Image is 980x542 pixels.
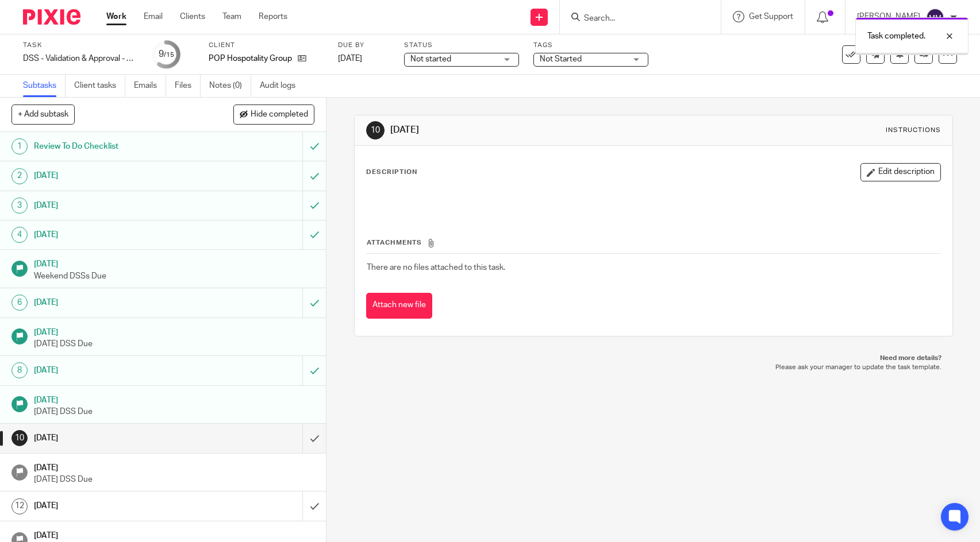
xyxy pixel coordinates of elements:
a: Email [144,11,163,22]
label: Client [209,41,324,50]
h1: [DATE] [34,362,205,379]
div: DSS - Validation &amp; Approval - week 39 [23,53,138,64]
label: Due by [338,41,390,50]
p: Task completed. [867,30,925,42]
h1: Review To Do Checklist [34,138,205,155]
a: Audit logs [260,75,304,97]
h1: [DATE] [34,324,315,338]
span: Hide completed [251,110,308,119]
label: Task [23,41,138,50]
h1: [DATE] [34,429,205,447]
span: Attachments [367,239,422,246]
a: Clients [180,11,205,22]
h1: [DATE] [34,167,205,184]
p: [DATE] DSS Due [34,474,315,485]
h1: [DATE] [34,527,315,541]
div: 1 [11,138,28,154]
div: Instructions [886,126,941,135]
h1: [DATE] [34,497,205,514]
span: Not Started [540,55,582,63]
p: Description [366,168,417,177]
a: Client tasks [74,75,125,97]
h1: [DATE] [34,459,315,474]
div: 2 [11,168,28,184]
div: 8 [11,362,28,378]
div: DSS - Validation & Approval - week 39 [23,53,138,64]
p: Need more details? [366,354,941,363]
a: Files [175,75,201,97]
p: Weekend DSSs Due [34,270,315,282]
h1: [DATE] [34,197,205,214]
img: svg%3E [926,8,944,26]
div: 10 [366,121,385,140]
a: Emails [134,75,166,97]
a: Notes (0) [209,75,251,97]
div: 4 [11,227,28,243]
a: Team [222,11,241,22]
button: Edit description [860,163,941,181]
button: Hide completed [233,104,314,124]
h1: [DATE] [34,226,205,243]
p: [DATE] DSS Due [34,338,315,350]
h1: [DATE] [34,392,315,406]
p: [DATE] DSS Due [34,406,315,417]
span: There are no files attached to this task. [367,264,505,272]
h1: [DATE] [390,124,678,136]
span: [DATE] [338,55,362,63]
h1: [DATE] [34,294,205,311]
p: Please ask your manager to update the task template. [366,363,941,372]
a: Reports [259,11,287,22]
div: 10 [11,430,28,446]
button: + Add subtask [11,104,75,124]
span: Not started [410,55,451,63]
a: Subtasks [23,75,66,97]
div: 6 [11,295,28,311]
a: Work [106,11,126,22]
div: 12 [11,498,28,514]
button: Attach new file [366,293,432,319]
div: 9 [159,48,174,61]
p: POP Hospotality Group [209,53,292,64]
img: Pixie [23,9,80,25]
h1: [DATE] [34,255,315,270]
label: Status [404,41,519,50]
div: 3 [11,198,28,214]
small: /15 [164,52,174,58]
